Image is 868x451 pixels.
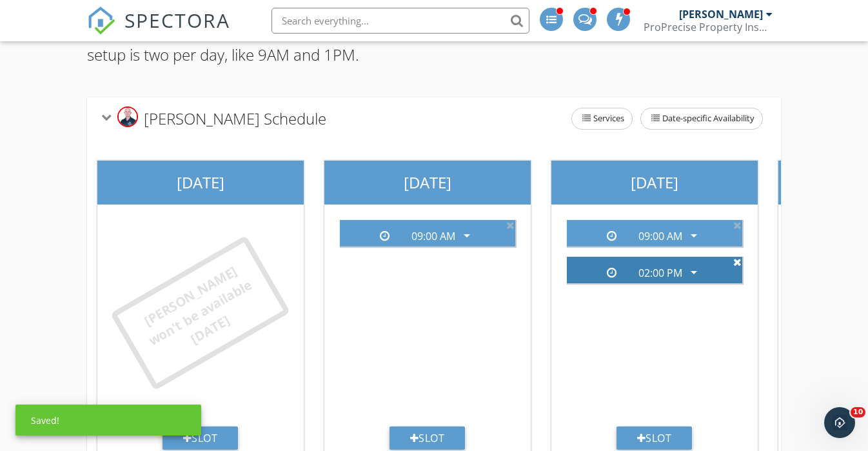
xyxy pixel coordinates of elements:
[459,228,475,243] i: arrow_drop_down
[638,230,682,242] div: 09:00 AM
[87,17,230,45] a: SPECTORA
[616,426,693,450] div: Slot
[686,265,702,280] i: arrow_drop_down
[97,161,304,205] div: [DATE]
[390,426,466,450] div: Slot
[324,161,531,205] div: [DATE]
[15,405,201,436] div: Saved!
[87,6,115,35] img: The Best Home Inspection Software - Spectora
[638,267,682,279] div: 02:00 PM
[641,108,762,129] span: Date-specific Availability
[851,407,865,417] span: 10
[144,108,326,129] span: [PERSON_NAME] Schedule
[271,8,529,34] input: Search everything...
[679,8,763,21] div: [PERSON_NAME]
[686,228,702,243] i: arrow_drop_down
[411,230,455,242] div: 09:00 AM
[132,256,270,370] div: [PERSON_NAME] won't be available [DATE]
[117,106,138,127] img: facetune_11082024131449.jpeg
[824,407,855,438] iframe: Intercom live chat
[572,108,632,129] span: Services
[551,161,758,205] div: [DATE]
[163,426,239,450] div: Slot
[124,6,230,34] span: SPECTORA
[644,21,773,34] div: ProPrecise Property Inspections LLC.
